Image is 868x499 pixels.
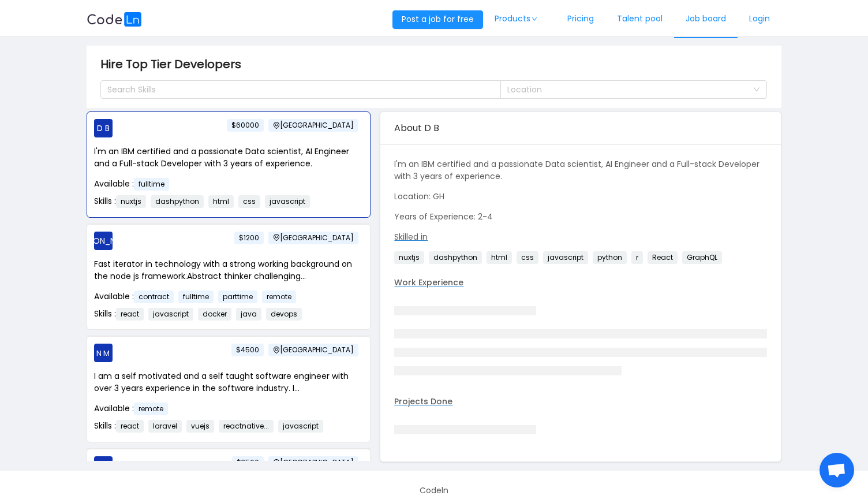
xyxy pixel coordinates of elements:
[231,344,264,356] span: $4500
[107,84,483,95] div: Search Skills
[394,251,424,264] span: nuxtjs
[97,119,110,137] span: D B
[394,158,766,183] p: I'm an IBM certified and a passionate Data scientist, AI Engineer and a Full-stack Developer with...
[97,344,110,362] span: N M
[94,178,174,189] span: Available :
[266,308,302,321] span: devops
[394,211,766,223] p: Years of Experience: 2-4
[94,146,363,170] p: I'm an IBM certified and a passionate Data scientist, AI Engineer and a Full-stack Developer with...
[94,195,315,207] span: Skills :
[273,122,280,129] i: icon: environment
[178,291,214,303] span: fulltime
[262,291,296,303] span: remote
[219,420,274,433] span: reactnative...
[94,258,363,282] p: Fast iterator in technology with a strong working background on the node js framework.Abstract th...
[94,403,173,414] span: Available :
[278,420,323,433] span: javascript
[820,453,854,487] div: Open chat
[429,251,482,264] span: dashpython
[273,234,280,241] i: icon: environment
[198,308,231,321] span: docker
[116,420,144,433] span: react
[543,251,588,264] span: javascript
[268,232,358,244] span: [GEOGRAPHIC_DATA]
[208,195,234,208] span: html
[273,347,280,353] i: icon: environment
[268,456,358,469] span: [GEOGRAPHIC_DATA]
[100,55,248,73] span: Hire Top Tier Developers
[273,459,280,466] i: icon: environment
[94,308,306,319] span: Skills :
[96,456,110,475] span: D D
[682,251,722,264] span: GraphQL
[265,195,310,208] span: javascript
[531,16,538,22] i: icon: down
[268,119,358,132] span: [GEOGRAPHIC_DATA]
[487,251,512,264] span: html
[227,119,264,132] span: $60000
[394,112,766,144] div: About D B
[593,251,627,264] span: python
[631,251,643,264] span: r
[517,251,538,264] span: css
[148,420,182,433] span: laravel
[134,178,169,191] span: fulltime
[236,308,261,321] span: java
[134,291,174,303] span: contract
[234,232,264,244] span: $1200
[218,291,257,303] span: parttime
[268,344,358,356] span: [GEOGRAPHIC_DATA]
[94,370,363,394] p: I am a self motivated and a self taught software engineer with over 3 years experience in the sof...
[238,195,260,208] span: css
[151,195,204,208] span: dashpython
[72,232,135,250] span: [PERSON_NAME]
[186,420,214,433] span: vuejs
[394,396,766,408] p: Projects Done
[134,403,168,415] span: remote
[116,308,144,321] span: react
[648,251,678,264] span: React
[394,191,766,203] p: Location: GH
[753,86,760,94] i: icon: down
[392,10,483,29] button: Post a job for free
[94,291,301,302] span: Available :
[394,277,766,289] p: Work Experience
[87,12,142,27] img: logobg.f302741d.svg
[94,420,328,431] span: Skills :
[232,456,264,469] span: $3500
[116,195,146,208] span: nuxtjs
[148,308,193,321] span: javascript
[394,231,766,243] p: Skilled in
[392,13,483,25] a: Post a job for free
[507,84,747,95] div: Location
